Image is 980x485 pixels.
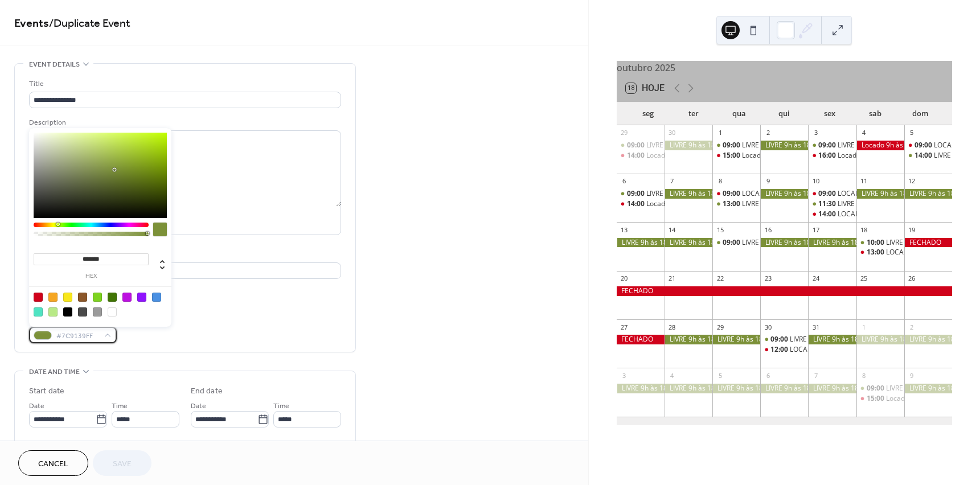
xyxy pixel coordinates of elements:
[48,293,58,302] div: #F5A623
[48,307,58,317] div: #B8E986
[620,177,629,186] div: 6
[122,293,132,302] div: #BD10E0
[856,384,904,393] div: LIVRE 9h às 14h
[38,458,68,470] span: Cancel
[838,151,897,161] div: Locado 16h às 18h
[838,141,887,150] div: LIVRE 9h às 15h
[78,293,87,302] div: #8B572A
[14,13,49,35] a: Events
[671,102,716,125] div: ter
[742,238,792,248] div: LIVRE 9h às 13h
[716,323,724,331] div: 29
[904,335,952,344] div: LIVRE 9h às 18h
[34,307,43,317] div: #50E3C2
[723,141,742,150] span: 09:00
[18,450,88,476] button: Cancel
[617,151,665,161] div: Locado 14h às 18h
[716,177,724,186] div: 8
[712,384,760,393] div: LIVRE 9h às 18h
[818,209,838,219] span: 14:00
[860,371,868,380] div: 8
[617,335,665,344] div: FECHADO
[811,129,820,137] div: 3
[620,129,629,137] div: 29
[93,307,102,317] div: #9B9B9B
[818,199,838,209] span: 11:30
[716,371,724,380] div: 5
[760,345,808,355] div: LOCADO 12h às 18h
[908,274,916,283] div: 26
[764,274,772,283] div: 23
[808,199,856,209] div: LIVRE 11h30 às 13h30
[860,225,868,234] div: 18
[627,141,646,150] span: 09:00
[668,129,676,137] div: 30
[886,238,940,248] div: LIVRE 10h às 12h
[646,151,706,161] div: Locado 14h às 18h
[808,335,856,344] div: LIVRE 9h às 18h
[860,274,868,283] div: 25
[818,141,838,150] span: 09:00
[617,189,665,199] div: LIVRE 9h às 13h
[742,151,801,161] div: Locado 15h às 18h
[34,293,43,302] div: #D0021B
[622,80,669,96] button: 18Hoje
[63,307,72,317] div: #000000
[29,117,339,129] div: Description
[811,274,820,283] div: 24
[886,394,945,404] div: Locado 15h às 17h
[723,189,742,199] span: 09:00
[764,129,772,137] div: 2
[191,400,206,412] span: Date
[760,141,808,150] div: LIVRE 9h às 18h
[665,141,712,150] div: LIVRE 9h às 18h
[665,384,712,393] div: LIVRE 9h às 18h
[646,189,696,199] div: LIVRE 9h às 13h
[646,141,696,150] div: LIVRE 9h às 13h
[34,273,149,280] label: hex
[620,371,629,380] div: 3
[29,59,80,71] span: Event details
[838,189,898,199] div: LOCADO 9h às 12h
[760,384,808,393] div: LIVRE 9h às 18h
[29,366,80,378] span: Date and time
[764,177,772,186] div: 9
[761,102,807,125] div: qui
[852,102,898,125] div: sab
[908,371,916,380] div: 9
[152,293,161,302] div: #4A90E2
[915,151,934,161] span: 14:00
[838,209,902,219] div: LOCADO 14h às 18h
[760,238,808,248] div: LIVRE 9h às 18h
[915,141,934,150] span: 09:00
[112,400,128,412] span: Time
[620,323,629,331] div: 27
[716,129,724,137] div: 1
[712,335,760,344] div: LIVRE 9h às 18h
[78,307,87,317] div: #4A4A4A
[904,384,952,393] div: LIVRE 9h às 18h
[790,345,854,355] div: LOCADO 12h às 18h
[811,177,820,186] div: 10
[617,61,952,75] div: outubro 2025
[867,394,886,404] span: 15:00
[716,102,762,125] div: qua
[627,199,646,209] span: 14:00
[904,238,952,248] div: FECHADO
[742,189,798,199] div: LOCADO 9h às 12
[29,249,339,261] div: Location
[617,199,665,209] div: Locado 14h às 18h
[56,330,99,342] span: #7C9139FF
[867,248,886,257] span: 13:00
[790,335,839,344] div: LIVRE 9h às 11h
[808,151,856,161] div: Locado 16h às 18h
[723,199,742,209] span: 13:00
[770,345,790,355] span: 12:00
[867,384,886,393] span: 09:00
[712,199,760,209] div: LIVRE 13h às 18h
[617,238,665,248] div: LIVRE 9h às 18h
[808,238,856,248] div: LIVRE 9h às 18h
[860,177,868,186] div: 11
[627,189,646,199] span: 09:00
